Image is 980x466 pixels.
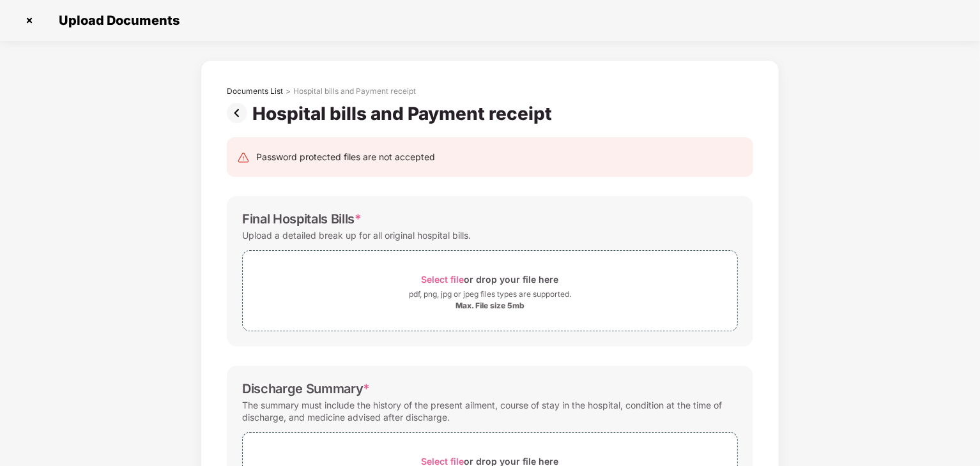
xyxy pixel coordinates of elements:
div: pdf, png, jpg or jpeg files types are supported. [409,288,571,301]
img: svg+xml;base64,PHN2ZyBpZD0iQ3Jvc3MtMzJ4MzIiIHhtbG5zPSJodHRwOi8vd3d3LnczLm9yZy8yMDAwL3N2ZyIgd2lkdG... [19,10,40,31]
div: > [286,86,291,96]
span: Select fileor drop your file herepdf, png, jpg or jpeg files types are supported.Max. File size 5mb [243,260,737,321]
div: Documents List [227,86,283,96]
div: The summary must include the history of the present ailment, course of stay in the hospital, cond... [242,396,738,426]
div: Discharge Summary [242,381,370,396]
div: Password protected files are not accepted [256,150,435,164]
div: Upload a detailed break up for all original hospital bills. [242,227,471,244]
img: svg+xml;base64,PHN2ZyBpZD0iUHJldi0zMngzMiIgeG1sbnM9Imh0dHA6Ly93d3cudzMub3JnLzIwMDAvc3ZnIiB3aWR0aD... [227,103,252,123]
div: Hospital bills and Payment receipt [252,103,557,124]
span: Select file [422,274,464,285]
div: Final Hospitals Bills [242,211,362,227]
div: or drop your file here [422,271,559,288]
div: Hospital bills and Payment receipt [293,86,416,96]
img: svg+xml;base64,PHN2ZyB4bWxucz0iaHR0cDovL3d3dy53My5vcmcvMjAwMC9zdmciIHdpZHRoPSIyNCIgaGVpZ2h0PSIyNC... [237,151,250,164]
span: Upload Documents [46,13,186,28]
div: Max. File size 5mb [456,301,524,311]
